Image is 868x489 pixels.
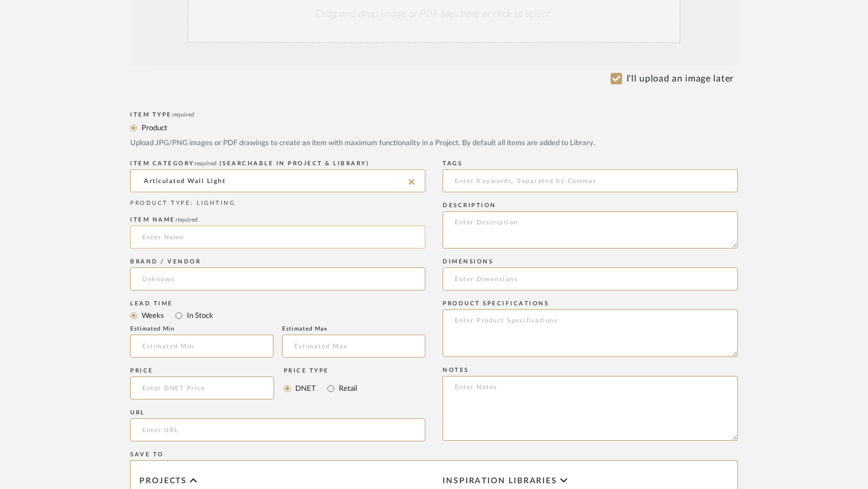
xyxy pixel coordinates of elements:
[140,309,164,322] label: Weeks
[130,300,425,307] div: Lead Time
[194,161,217,166] span: required
[140,122,167,134] label: Product
[130,409,425,416] div: URL
[338,382,357,395] label: Retail
[139,476,187,486] span: Projects
[130,308,425,323] mat-radio-group: Select item type
[130,418,425,441] input: Enter URL
[130,226,425,249] input: Enter Name
[130,199,425,208] div: PRODUCT TYPE
[130,335,273,358] input: Estimated Min
[130,258,425,265] div: Brand / Vendor
[627,72,734,86] label: I'll upload an image later
[220,161,370,166] span: (Searchable in Project & Library)
[130,325,273,332] div: Estimated Min
[130,451,738,458] div: Save To
[284,377,357,399] mat-radio-group: Select price type
[175,217,198,223] span: required
[443,160,738,167] div: Tags
[130,377,274,399] input: Enter DNET Price
[130,121,738,135] mat-radio-group: Select item type
[443,267,738,290] input: Enter Dimensions
[172,112,194,118] span: required
[130,160,425,167] div: ITEM CATEGORY
[282,335,425,358] input: Estimated Max
[130,267,425,290] input: Unknown
[284,367,357,374] div: Price Type
[130,169,425,192] input: Type a category to search and select
[443,367,738,374] div: Notes
[130,138,738,149] div: Upload JPG/PNG images or PDF drawings to create an item with maximum functionality in a Project. ...
[443,169,738,192] input: Enter Keywords, Separated by Commas
[130,111,738,118] div: Item Type
[282,325,425,332] div: Estimated Max
[443,300,738,307] div: Product Specifications
[186,309,213,322] label: In Stock
[443,258,738,265] div: Dimensions
[294,382,316,395] label: DNET
[443,476,557,486] span: Inspiration libraries
[130,367,274,374] div: Price
[190,200,235,206] span: : LIGHTING
[443,202,738,209] div: Description
[130,216,425,223] div: Item name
